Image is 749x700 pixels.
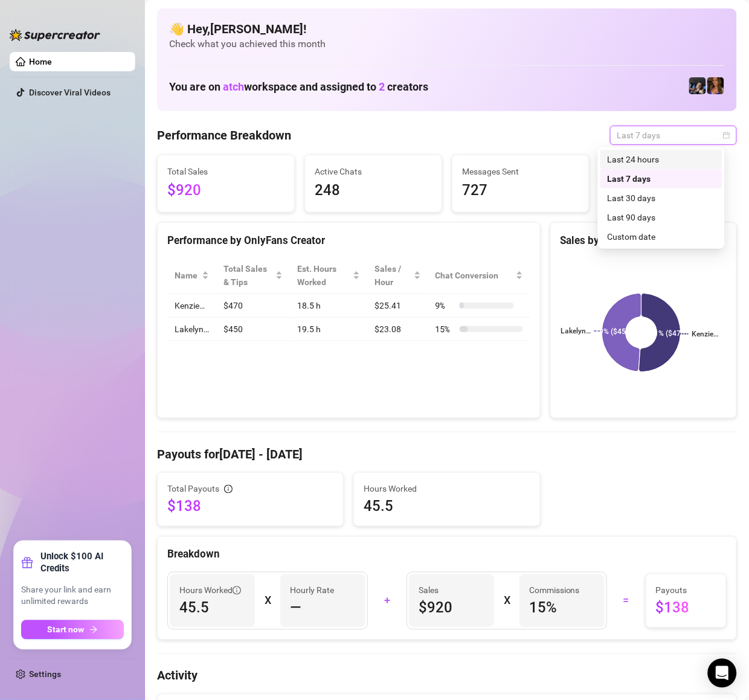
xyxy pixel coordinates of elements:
[175,269,199,282] span: Name
[561,327,591,336] text: Lakelyn…
[290,584,334,597] article: Hourly Rate
[428,257,530,294] th: Chat Conversion
[29,670,61,679] a: Settings
[364,497,530,516] span: 45.5
[157,667,737,684] h4: Activity
[21,620,124,640] button: Start nowarrow-right
[216,294,290,318] td: $470
[529,584,580,597] article: Commissions
[436,269,513,282] span: Chat Conversion
[216,318,290,341] td: $450
[233,586,241,595] span: info-circle
[21,557,33,569] span: gift
[167,483,219,496] span: Total Payouts
[692,330,719,339] text: Kenzie…
[290,599,301,618] span: —
[529,599,595,618] span: 15 %
[169,80,428,94] h1: You are on workspace and assigned to creators
[608,172,715,185] div: Last 7 days
[600,150,722,169] div: Last 24 hours
[167,497,333,516] span: $138
[29,88,111,97] a: Discover Viral Videos
[600,227,722,246] div: Custom date
[89,626,98,634] span: arrow-right
[290,294,367,318] td: 18.5 h
[297,262,350,289] div: Est. Hours Worked
[315,165,432,178] span: Active Chats
[462,165,579,178] span: Messages Sent
[375,591,399,611] div: +
[374,262,411,289] span: Sales / Hour
[167,547,727,563] div: Breakdown
[157,446,737,463] h4: Payouts for [DATE] - [DATE]
[656,599,716,618] span: $138
[364,483,530,496] span: Hours Worked
[21,585,124,608] span: Share your link and earn unlimited rewards
[167,233,530,249] div: Performance by OnlyFans Creator
[614,591,638,611] div: =
[419,584,484,597] span: Sales
[617,126,730,144] span: Last 7 days
[179,584,241,597] span: Hours Worked
[223,262,273,289] span: Total Sales & Tips
[169,21,725,37] h4: 👋 Hey, [PERSON_NAME] !
[600,208,722,227] div: Last 90 days
[223,80,244,93] span: atch
[167,318,216,341] td: Lakelyn…
[216,257,290,294] th: Total Sales & Tips
[689,77,706,94] img: Lakelyn
[504,591,510,611] div: X
[723,132,730,139] span: calendar
[29,57,52,66] a: Home
[40,551,124,575] strong: Unlock $100 AI Credits
[436,323,455,336] span: 15 %
[600,169,722,188] div: Last 7 days
[608,153,715,166] div: Last 24 hours
[367,294,428,318] td: $25.41
[48,625,85,635] span: Start now
[167,257,216,294] th: Name
[608,211,715,224] div: Last 90 days
[379,80,385,93] span: 2
[367,257,428,294] th: Sales / Hour
[167,165,284,178] span: Total Sales
[462,179,579,202] span: 727
[179,599,245,618] span: 45.5
[600,188,722,208] div: Last 30 days
[707,77,724,94] img: Kenzie
[608,230,715,243] div: Custom date
[656,584,716,597] span: Payouts
[167,179,284,202] span: $920
[157,127,291,144] h4: Performance Breakdown
[10,29,100,41] img: logo-BBDzfeDw.svg
[608,191,715,205] div: Last 30 days
[265,591,271,611] div: X
[436,299,455,312] span: 9 %
[169,37,725,51] span: Check what you achieved this month
[367,318,428,341] td: $23.08
[561,233,727,249] div: Sales by OnlyFans Creator
[315,179,432,202] span: 248
[290,318,367,341] td: 19.5 h
[708,659,737,688] div: Open Intercom Messenger
[419,599,484,618] span: $920
[224,485,233,493] span: info-circle
[167,294,216,318] td: Kenzie…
